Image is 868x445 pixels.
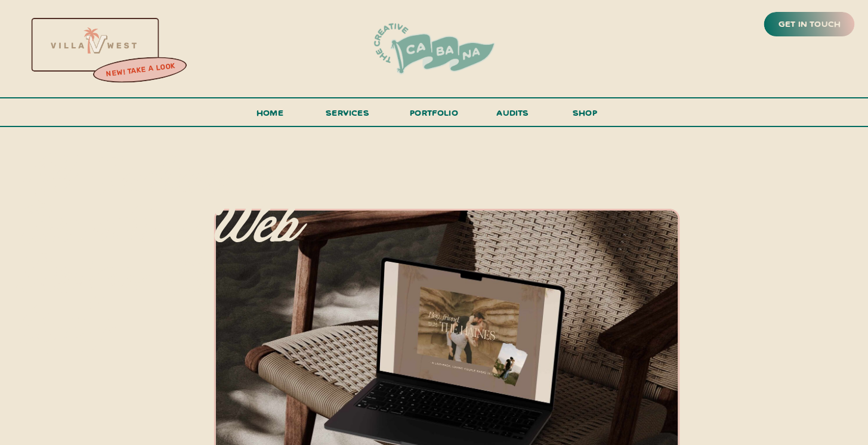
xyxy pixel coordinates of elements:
[557,105,614,126] a: shop
[252,105,289,127] a: Home
[776,16,843,33] a: get in touch
[406,105,462,127] a: portfolio
[495,105,531,126] a: audits
[326,107,369,118] span: services
[17,152,302,321] p: All-inclusive branding, web design & copy
[323,105,373,127] a: services
[91,58,189,82] a: new! take a look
